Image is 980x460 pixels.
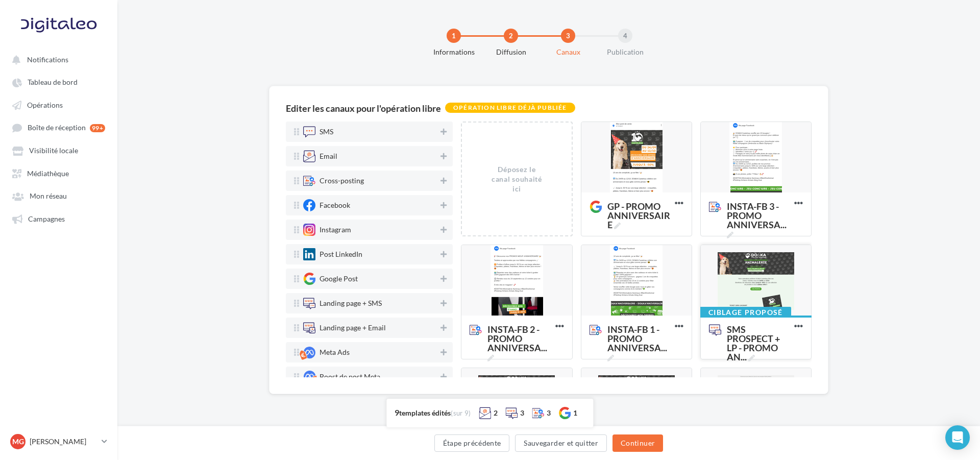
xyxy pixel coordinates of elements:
span: Visibilité locale [29,147,78,155]
div: 3 [520,408,524,418]
div: Editer les canaux pour l'opération libre [286,104,441,113]
span: INSTA-FB 1 - PROMO ANNIVERSA [607,325,671,361]
div: Facebook [320,202,350,209]
div: Diffusion [478,47,544,57]
span: Campagnes [28,214,65,223]
a: MG [PERSON_NAME] [8,432,109,451]
a: Tableau de bord [6,72,111,91]
div: 1 [573,408,577,418]
span: Notifications [27,55,68,64]
div: Canaux [535,47,601,57]
div: Landing page + SMS [320,300,382,307]
div: Instagram [320,226,351,233]
div: 2 [504,29,518,43]
div: 2 [494,408,498,418]
div: SMS [320,128,333,135]
span: (sur 9) [451,409,471,417]
span: templates édités [399,408,451,417]
div: Publication [593,47,658,57]
span: GP - PROMO ANNIVERSAIRE [607,202,671,229]
span: Tableau de bord [28,78,78,87]
button: Continuer [612,434,663,452]
div: Boost de post Meta [320,373,380,380]
div: Informations [421,47,486,57]
span: SMS PROSPECT + LP - PROMO ANNIVERSAIRE [709,325,794,336]
span: INSTA-FB 1 - PROMO ANNIVERSAIRE [590,325,675,336]
div: Email [320,153,337,160]
span: Médiathèque [27,169,69,178]
div: 4 [618,29,632,43]
div: Ciblage proposé [700,307,791,317]
button: Notifications [6,50,107,68]
a: Campagnes [6,209,111,228]
div: 3 [547,408,551,418]
span: INSTA-FB 3 - PROMO ANNIVERSAIRE [709,202,794,213]
div: Google Post [320,275,358,282]
button: Étape précédente [434,434,510,452]
span: INSTA-FB 2 - PROMO ANNIVERSA [487,325,551,361]
p: [PERSON_NAME] [30,437,97,447]
span: 9 [395,407,399,417]
span: SMS PROSPECT + LP - PROMO AN [727,325,790,361]
span: INSTA-FB 2 - PROMO ANNIVERSAIRE [470,325,555,336]
span: GP - PROMO ANNIVERSAIRE [590,202,675,213]
a: Mon réseau [6,186,111,205]
div: Cross-posting [320,177,364,184]
span: MG [12,437,24,447]
span: Mon réseau [30,192,67,201]
div: Open Intercom Messenger [945,425,970,450]
div: Déposez le canal souhaité ici [489,164,544,194]
button: Sauvegarder et quitter [515,434,607,452]
span: INSTA-FB 3 - PROMO ANNIVERSA [727,202,790,238]
div: Landing page + Email [320,324,386,331]
a: Visibilité locale [6,141,111,159]
div: 1 [447,29,461,43]
div: Post LinkedIn [320,251,362,258]
span: Boîte de réception [28,124,86,132]
a: Boîte de réception 99+ [6,118,111,137]
span: Opérations [27,101,63,109]
a: Médiathèque [6,164,111,182]
div: Meta Ads [320,349,350,356]
div: 3 [561,29,575,43]
div: 99+ [90,124,105,132]
a: Opérations [6,95,111,114]
div: Opération libre déjà publiée [445,103,575,113]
